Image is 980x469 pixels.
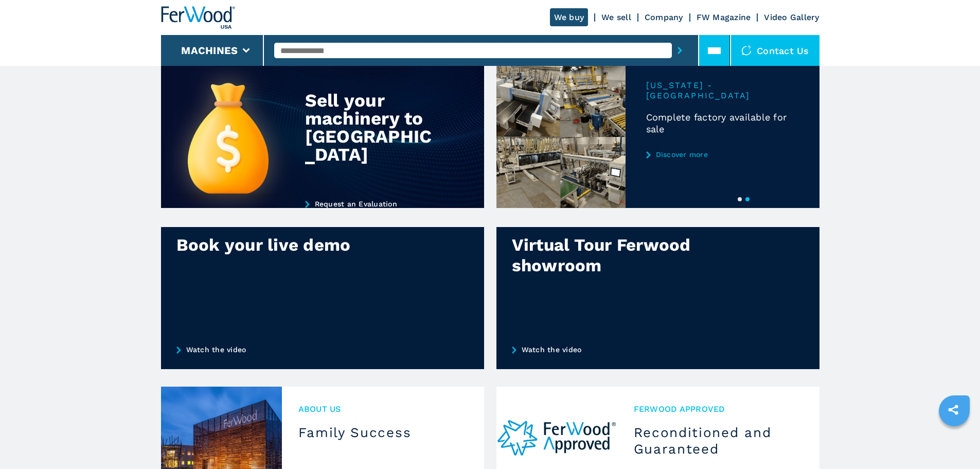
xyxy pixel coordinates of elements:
span: Ferwood Approved [634,403,803,415]
a: Video Gallery [764,12,819,22]
h3: Reconditioned and Guaranteed [634,424,803,457]
button: 2 [745,197,750,201]
a: Watch the video [496,330,819,369]
a: Discover more [646,150,799,159]
img: Complete factory available for sale [496,66,626,208]
button: 1 [738,197,742,201]
a: FW Magazine [697,12,751,22]
a: Company [645,12,683,22]
img: Contact us [741,45,752,56]
button: submit-button [672,39,688,62]
img: Sell your machinery to Ferwood [161,66,484,208]
div: Book your live demo [176,235,410,255]
div: Virtual Tour Ferwood showroom [512,235,745,276]
button: Machines [181,44,238,57]
div: Sell your machinery to [GEOGRAPHIC_DATA] [305,92,439,164]
div: Contact us [731,35,819,66]
span: About us [298,403,468,415]
a: sharethis [940,397,966,423]
img: Ferwood [161,6,235,29]
a: Watch the video [161,330,484,369]
a: We buy [550,8,589,26]
h3: Family Success [298,424,468,441]
a: We sell [601,12,631,22]
a: Request an Evaluation [305,200,447,208]
iframe: Chat [936,423,972,461]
